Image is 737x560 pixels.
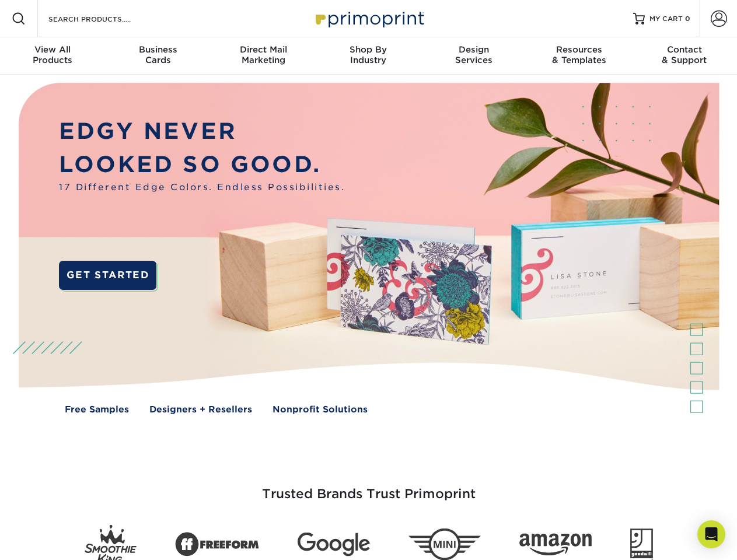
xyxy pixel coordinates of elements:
span: Resources [526,44,631,55]
a: BusinessCards [105,37,210,75]
img: Google [298,533,370,556]
h3: Trusted Brands Trust Primoprint [27,459,710,516]
span: Design [421,44,526,55]
a: DesignServices [421,37,526,75]
div: Industry [316,44,421,65]
a: Free Samples [65,403,129,416]
img: Goodwill [630,528,653,560]
span: 0 [685,15,690,23]
span: Contact [632,44,737,55]
span: MY CART [649,14,683,24]
span: Shop By [316,44,421,55]
div: & Support [632,44,737,65]
a: Contact& Support [632,37,737,75]
img: Primoprint [310,6,427,31]
div: Marketing [211,44,316,65]
a: Direct MailMarketing [211,37,316,75]
p: LOOKED SO GOOD. [59,148,345,181]
a: Shop ByIndustry [316,37,421,75]
div: Open Intercom Messenger [697,520,725,548]
a: Nonprofit Solutions [273,403,368,416]
span: Direct Mail [211,44,316,55]
span: Business [105,44,210,55]
input: SEARCH PRODUCTS..... [47,12,161,26]
p: EDGY NEVER [59,115,345,148]
span: 17 Different Edge Colors. Endless Possibilities. [59,181,345,194]
iframe: Google Customer Reviews [3,524,99,556]
img: Amazon [519,534,592,556]
div: Cards [105,44,210,65]
div: Services [421,44,526,65]
a: Designers + Resellers [149,403,252,416]
div: & Templates [526,44,631,65]
a: GET STARTED [59,261,156,290]
a: Resources& Templates [526,37,631,75]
